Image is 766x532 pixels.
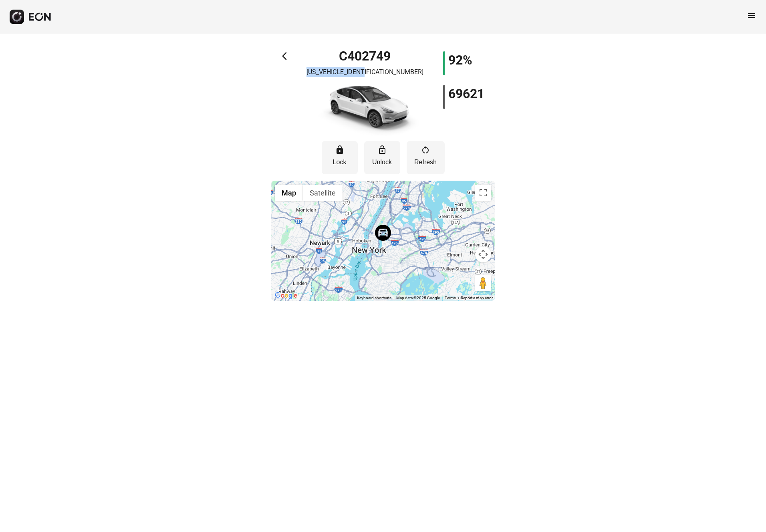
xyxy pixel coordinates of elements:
[339,51,391,61] h1: C402749
[273,290,299,301] a: Open this area in Google Maps (opens a new window)
[282,51,292,61] span: arrow_back_ios
[475,275,491,291] button: Drag Pegman onto the map to open Street View
[275,185,303,201] button: Show street map
[411,157,441,167] p: Refresh
[747,11,756,20] span: menu
[448,55,472,65] h1: 92%
[303,185,343,201] button: Show satellite imagery
[357,295,391,301] button: Keyboard shortcuts
[322,141,358,174] button: Lock
[335,145,345,155] span: lock
[421,145,430,155] span: restart_alt
[377,145,387,155] span: lock_open
[396,296,440,300] span: Map data ©2025 Google
[364,141,400,174] button: Unlock
[407,141,445,174] button: Refresh
[306,67,423,77] p: [US_VEHICLE_IDENTIFICATION_NUMBER]
[475,185,491,201] button: Toggle fullscreen view
[368,157,396,167] p: Unlock
[326,157,354,167] p: Lock
[445,296,456,300] a: Terms
[475,246,491,262] button: Map camera controls
[273,290,299,301] img: Google
[461,296,493,300] a: Report a map error
[309,80,421,136] img: car
[448,89,484,99] h1: 69621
